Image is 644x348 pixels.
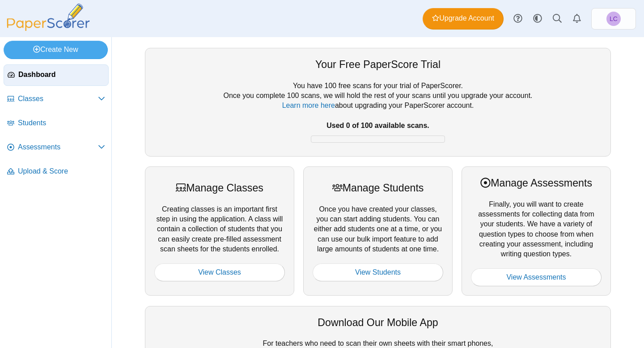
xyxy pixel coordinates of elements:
[154,81,602,147] div: You have 100 free scans for your trial of PaperScorer. Once you complete 100 scans, we will hold ...
[154,263,285,281] a: View Classes
[326,122,429,129] b: Used 0 of 100 available scans.
[423,8,504,30] a: Upgrade Account
[154,57,602,72] div: Your Free PaperScore Trial
[154,181,285,195] div: Manage Classes
[313,181,443,195] div: Manage Students
[606,12,621,26] span: Leah Carlson
[303,166,453,296] div: Once you have created your classes, you can start adding students. You can either add students on...
[462,166,611,296] div: Finally, you will want to create assessments for collecting data from your students. We have a va...
[18,94,98,104] span: Classes
[18,70,105,80] span: Dashboard
[591,8,636,30] a: Leah Carlson
[4,113,109,134] a: Students
[4,25,93,32] a: PaperScorer
[471,176,602,190] div: Manage Assessments
[471,268,602,286] a: View Assessments
[313,263,443,281] a: View Students
[4,137,109,158] a: Assessments
[18,142,98,152] span: Assessments
[18,166,105,176] span: Upload & Score
[4,89,109,110] a: Classes
[282,102,335,109] a: Learn more here
[610,16,618,22] span: Leah Carlson
[4,41,108,59] a: Create New
[4,64,109,86] a: Dashboard
[18,118,105,128] span: Students
[154,315,602,330] div: Download Our Mobile App
[432,13,494,23] span: Upgrade Account
[4,4,93,31] img: PaperScorer
[567,9,587,29] a: Alerts
[145,166,294,296] div: Creating classes is an important first step in using the application. A class will contain a coll...
[4,161,109,182] a: Upload & Score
